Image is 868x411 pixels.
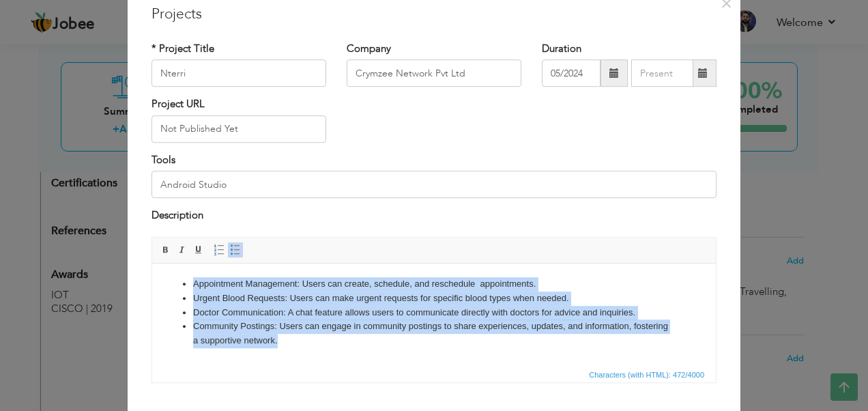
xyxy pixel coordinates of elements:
a: Insert/Remove Bulleted List [228,242,243,257]
h3: Projects [151,4,717,25]
input: Present [631,60,693,87]
a: Bold [158,242,173,257]
a: Underline [191,242,206,257]
label: Company [347,42,391,56]
a: Italic [175,242,190,257]
label: Tools [151,153,175,167]
label: Description [151,208,203,223]
div: Statistics [586,369,708,381]
label: Duration [542,42,581,56]
input: From [542,60,601,87]
iframe: Rich Text Editor, projectEditor [152,264,716,366]
label: Project URL [151,98,205,112]
a: Insert/Remove Numbered List [212,242,227,257]
span: Characters (with HTML): 472/4000 [586,369,707,381]
label: * Project Title [151,42,214,56]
